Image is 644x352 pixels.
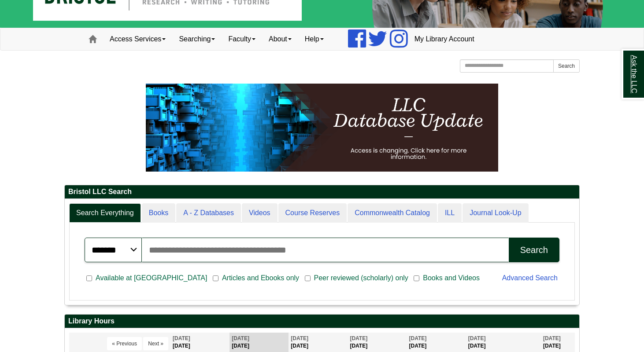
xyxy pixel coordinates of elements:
div: Search [520,245,548,255]
a: Faculty [222,28,262,50]
a: My Library Account [408,28,481,50]
span: [DATE] [409,335,427,341]
span: [DATE] [173,335,190,341]
span: [DATE] [291,335,308,341]
a: About [262,28,298,50]
input: Peer reviewed (scholarly) only [305,275,311,282]
span: [DATE] [350,335,367,341]
input: Books and Videos [414,275,419,282]
span: Available at [GEOGRAPHIC_DATA] [92,273,211,283]
a: Books [142,203,175,223]
a: A - Z Databases [176,203,241,223]
button: « Previous [107,337,142,350]
a: ILL [438,203,462,223]
input: Articles and Ebooks only [213,275,218,282]
span: Books and Videos [419,273,483,283]
a: Videos [242,203,278,223]
span: Peer reviewed (scholarly) only [311,273,412,283]
a: Help [298,28,330,50]
img: HTML tutorial [146,84,498,172]
a: Search Everything [69,203,141,223]
input: Available at [GEOGRAPHIC_DATA] [86,275,92,282]
button: Search [553,59,580,73]
a: Commonwealth Catalog [348,203,437,223]
h2: Bristol LLC Search [65,185,579,199]
button: Next » [143,337,168,350]
span: Articles and Ebooks only [218,273,303,283]
span: [DATE] [468,335,486,341]
a: Course Reserves [278,203,347,223]
a: Journal Look-Up [463,203,528,223]
a: Advanced Search [502,274,558,282]
button: Search [509,238,559,262]
a: Access Services [103,28,172,50]
a: Searching [172,28,222,50]
span: [DATE] [543,335,561,341]
h2: Library Hours [65,315,579,328]
span: [DATE] [232,335,249,341]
